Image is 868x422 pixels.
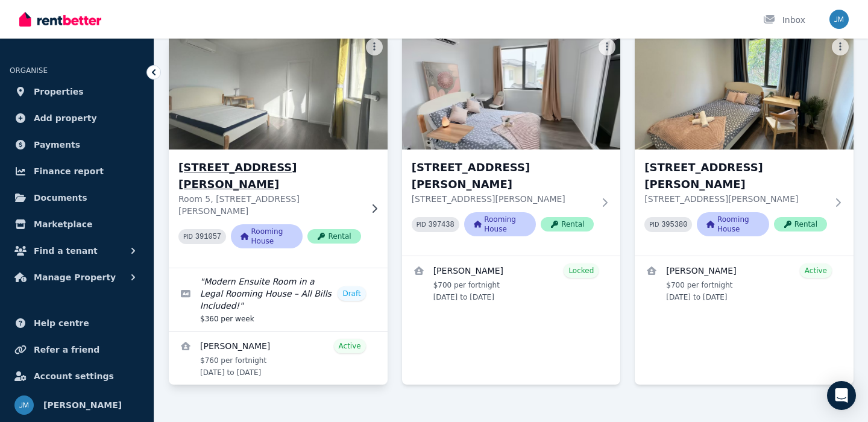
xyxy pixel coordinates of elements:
a: Marketplace [10,212,144,236]
a: Payments [10,133,144,157]
a: Edit listing: Modern Ensuite Room in a Legal Rooming House – All Bills Included! [169,268,388,331]
span: Rental [541,217,594,231]
small: PID [417,221,426,228]
span: Account settings [34,369,114,383]
a: Finance report [10,159,144,183]
span: Refer a friend [34,342,99,357]
span: Rooming House [697,212,769,236]
img: Jason Ma [14,395,34,415]
p: [STREET_ADDRESS][PERSON_NAME] [412,193,594,205]
span: Help centre [34,316,89,330]
p: [STREET_ADDRESS][PERSON_NAME] [644,193,827,205]
span: Manage Property [34,270,116,285]
button: More options [366,39,383,55]
span: Add property [34,111,97,125]
p: Room 5, [STREET_ADDRESS][PERSON_NAME] [178,193,361,217]
a: Room 5, Unit 1/55 Clayton Rd[STREET_ADDRESS][PERSON_NAME]Room 5, [STREET_ADDRESS][PERSON_NAME]PID... [169,34,388,268]
img: RentBetter [19,10,101,28]
button: Manage Property [10,265,144,289]
img: Room 5, Unit 1/55 Clayton Rd [163,31,393,153]
span: Rental [774,217,827,231]
span: Payments [34,137,80,152]
code: 391057 [195,233,221,241]
span: Properties [34,84,84,99]
a: Refer a friend [10,338,144,362]
button: More options [599,39,615,55]
span: Find a tenant [34,244,98,258]
h3: [STREET_ADDRESS][PERSON_NAME] [644,159,827,193]
button: More options [832,39,849,55]
span: Documents [34,191,87,205]
a: View details for Eduardo Viveros [402,256,621,309]
span: Marketplace [34,217,92,231]
span: [PERSON_NAME] [43,398,122,412]
a: Help centre [10,311,144,335]
span: Finance report [34,164,104,178]
code: 395380 [661,221,687,229]
a: Account settings [10,364,144,388]
a: Add property [10,106,144,130]
div: Inbox [763,14,805,26]
img: Jason Ma [829,10,849,29]
code: 397438 [429,221,454,229]
small: PID [649,221,659,228]
img: Room 8, Unit 2/55 Clayton Rd [635,34,854,150]
span: Rooming House [464,212,536,236]
span: Rental [307,229,360,244]
div: Open Intercom Messenger [827,381,856,410]
button: Find a tenant [10,239,144,263]
a: View details for Ammar Ali Asgar Munaver Caderbhoy [169,332,388,385]
a: Documents [10,186,144,210]
a: Room 6, Unit 2/55 Clayton Rd[STREET_ADDRESS][PERSON_NAME][STREET_ADDRESS][PERSON_NAME]PID 397438R... [402,34,621,256]
h3: [STREET_ADDRESS][PERSON_NAME] [178,159,361,193]
small: PID [183,233,193,240]
span: Rooming House [231,224,303,248]
span: ORGANISE [10,66,48,75]
img: Room 6, Unit 2/55 Clayton Rd [402,34,621,150]
h3: [STREET_ADDRESS][PERSON_NAME] [412,159,594,193]
a: View details for ZHENGAN LU [635,256,854,309]
a: Properties [10,80,144,104]
a: Room 8, Unit 2/55 Clayton Rd[STREET_ADDRESS][PERSON_NAME][STREET_ADDRESS][PERSON_NAME]PID 395380R... [635,34,854,256]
